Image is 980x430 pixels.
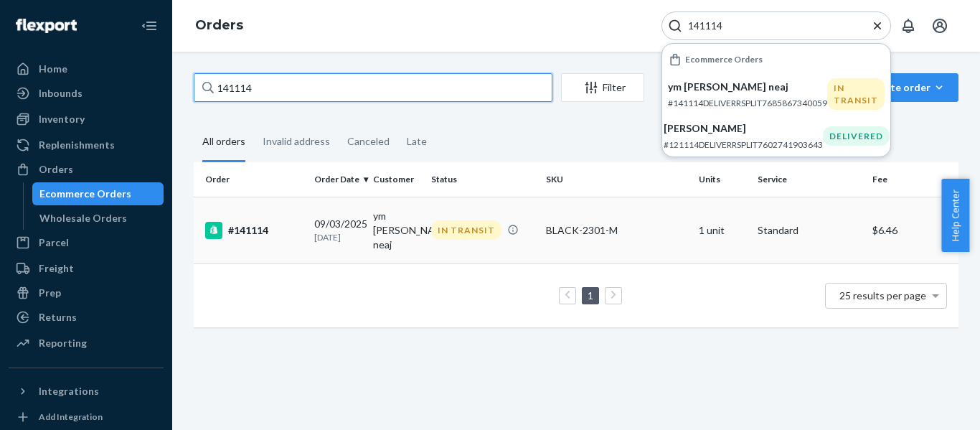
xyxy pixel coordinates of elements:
a: Orders [9,158,164,181]
div: Create order [867,80,948,95]
div: IN TRANSIT [431,220,501,240]
a: Ecommerce Orders [32,182,164,205]
p: #121114DELIVERRSPLIT7602741903643 [664,139,823,151]
a: Add Integration [9,408,164,426]
a: Reporting [9,332,164,355]
div: #141114 [205,222,303,239]
div: Integrations [39,384,99,398]
h6: Ecommerce Orders [685,55,763,64]
span: 25 results per page [839,289,926,302]
div: Add Integration [39,411,103,423]
div: Home [39,62,67,76]
button: Filter [561,73,644,102]
div: Freight [39,261,74,276]
svg: Search Icon [668,19,682,33]
div: 09/03/2025 [314,217,362,243]
div: Ecommerce Orders [39,187,131,201]
img: Flexport logo [16,19,77,33]
button: Open notifications [894,11,923,40]
p: #141114DELIVERRSPLIT7685867340059 [668,97,827,109]
input: Search Input [682,19,859,33]
p: Standard [758,223,861,238]
a: Returns [9,306,164,329]
a: Page 1 is your current page [585,289,596,302]
a: Parcel [9,231,164,254]
a: Wholesale Orders [32,207,164,230]
input: Search orders [194,73,552,102]
th: Service [752,162,867,197]
div: Prep [39,286,61,300]
th: Order [194,162,308,197]
th: Order Date [308,162,367,197]
div: Returns [39,310,77,324]
div: BLACK-2301-M [546,223,687,238]
div: Customer [373,173,420,185]
th: Fee [867,162,958,197]
a: Inventory [9,108,164,131]
a: Home [9,57,164,80]
th: Units [693,162,752,197]
div: Inventory [39,112,85,126]
div: IN TRANSIT [827,78,885,110]
button: Close Search [870,19,885,34]
p: [PERSON_NAME] [664,121,823,136]
button: Help Center [941,179,969,252]
div: Inbounds [39,86,83,101]
a: Inbounds [9,82,164,105]
th: SKU [540,162,693,197]
a: Prep [9,281,164,304]
th: Status [425,162,540,197]
p: ym [PERSON_NAME] neaj [668,80,827,94]
td: 1 unit [693,197,752,263]
a: Replenishments [9,134,164,156]
button: Open account menu [925,11,954,40]
div: Replenishments [39,138,115,152]
button: Integrations [9,380,164,403]
div: Orders [39,162,73,177]
div: Parcel [39,235,69,250]
div: Filter [562,80,644,95]
div: Wholesale Orders [39,211,127,225]
a: Orders [195,17,243,33]
ol: breadcrumbs [184,5,255,47]
td: $6.46 [867,197,958,263]
div: Reporting [39,336,87,350]
div: All orders [202,123,245,162]
td: ym [PERSON_NAME] neaj [367,197,426,263]
button: Close Navigation [135,11,164,40]
a: Freight [9,257,164,280]
div: Canceled [347,123,390,160]
div: Late [407,123,427,160]
div: DELIVERED [823,126,890,146]
button: Create order [857,73,958,102]
div: Invalid address [263,123,330,160]
p: [DATE] [314,231,362,243]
